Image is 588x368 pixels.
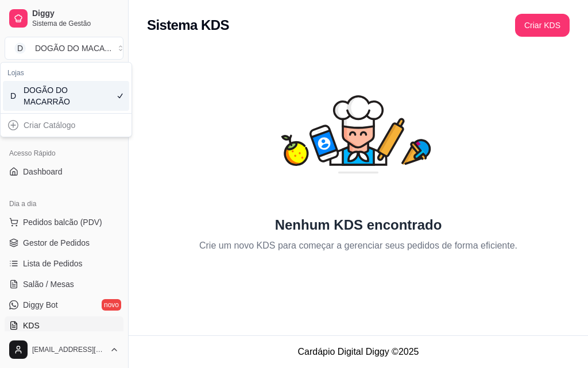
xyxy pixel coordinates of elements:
[32,19,119,28] span: Sistema de Gestão
[515,14,570,37] button: Criar KDS
[5,213,123,231] button: Pedidos balcão (PDV)
[5,195,123,213] div: Dia a dia
[5,5,123,32] a: DiggySistema de Gestão
[5,144,123,162] div: Acesso Rápido
[32,345,105,354] span: [EMAIL_ADDRESS][DOMAIN_NAME]
[5,336,123,363] button: [EMAIL_ADDRESS][DOMAIN_NAME]
[32,9,119,19] span: Diggy
[147,16,229,34] h2: Sistema KDS
[23,166,63,177] span: Dashboard
[23,299,58,311] span: Diggy Bot
[23,320,40,331] span: KDS
[5,296,123,314] a: Diggy Botnovo
[199,239,517,253] p: Crie um novo KDS para começar a gerenciar seus pedidos de forma eficiente.
[23,216,102,228] span: Pedidos balcão (PDV)
[3,65,129,81] div: Lojas
[5,162,123,181] a: Dashboard
[5,254,123,273] a: Lista de Pedidos
[23,237,90,249] span: Gestor de Pedidos
[5,37,123,60] button: Select a team
[1,63,131,113] div: Suggestions
[275,216,442,234] h2: Nenhum KDS encontrado
[24,84,75,107] div: DOGÃO DO MACARRÃO
[1,114,131,137] div: Suggestions
[276,51,441,216] div: animation
[14,42,26,54] span: D
[35,42,111,54] div: DOGÃO DO MACA ...
[5,234,123,252] a: Gestor de Pedidos
[23,278,74,290] span: Salão / Mesas
[7,90,19,102] span: D
[5,275,123,293] a: Salão / Mesas
[23,258,83,269] span: Lista de Pedidos
[129,335,588,368] footer: Cardápio Digital Diggy © 2025
[5,316,123,335] a: KDS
